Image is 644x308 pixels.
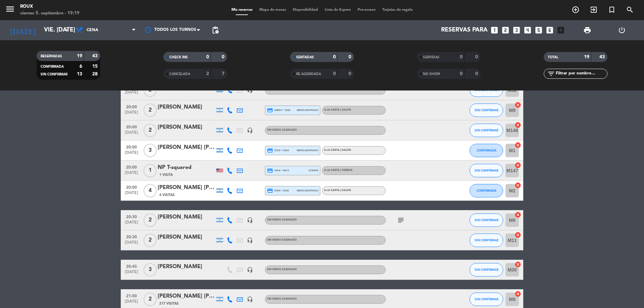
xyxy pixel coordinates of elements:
[247,296,253,302] i: headset_mic
[501,26,510,35] i: looks_two
[470,124,503,137] button: SIN CONFIRMAR
[206,71,209,76] strong: 2
[475,128,498,132] span: SIN CONFIRMAR
[333,71,336,76] strong: 0
[333,55,336,59] strong: 0
[62,26,70,34] i: arrow_drop_down
[470,164,503,177] button: SIN CONFIRMAR
[267,219,297,221] span: Sin menú asignado
[92,64,99,69] strong: 15
[515,261,521,268] i: cancel
[158,292,215,301] div: [PERSON_NAME] [PERSON_NAME]
[144,213,157,227] span: 2
[123,90,140,98] span: [DATE]
[159,172,173,178] span: 1 Visita
[296,56,314,59] span: SENTADAS
[5,4,15,16] button: menu
[608,6,616,14] i: turned_in_not
[20,10,79,17] div: viernes 5. septiembre - 19:19
[123,103,140,110] span: 20:00
[470,184,503,197] button: CONFIRMADA
[515,232,521,238] i: cancel
[41,55,62,58] span: RESERVADAS
[159,192,175,198] span: 4 Visitas
[545,26,554,35] i: looks_6
[470,234,503,247] button: SIN CONFIRMAR
[144,234,157,247] span: 2
[572,6,580,14] i: add_circle_outline
[159,301,179,306] span: 217 Visitas
[267,268,297,271] span: Sin menú asignado
[123,240,140,248] span: [DATE]
[123,299,140,307] span: [DATE]
[397,216,405,224] i: subject
[475,218,498,222] span: SIN CONFIRMAR
[515,291,521,297] i: cancel
[604,20,639,40] div: LOG OUT
[41,73,67,76] span: SIN CONFIRMAR
[144,293,157,306] span: 2
[267,88,297,91] span: Sin menú asignado
[267,147,289,153] span: visa * 0164
[475,55,479,59] strong: 0
[41,65,64,68] span: CONFIRMADA
[599,55,606,59] strong: 43
[158,103,215,112] div: [PERSON_NAME]
[470,263,503,276] button: SIN CONFIRMAR
[515,142,521,148] i: cancel
[321,8,354,12] span: Lista de Espera
[123,262,140,270] span: 20:45
[590,6,598,14] i: exit_to_app
[267,129,297,131] span: Sin menú asignado
[123,150,140,158] span: [DATE]
[297,108,318,112] span: mercadopago
[423,72,440,76] span: NO SHOW
[5,4,15,14] i: menu
[79,64,82,69] strong: 6
[475,108,498,112] span: SIN CONFIRMAR
[123,220,140,228] span: [DATE]
[267,188,273,194] i: credit_card
[297,148,318,152] span: mercadopago
[123,191,140,198] span: [DATE]
[470,293,503,306] button: SIN CONFIRMAR
[348,71,353,76] strong: 0
[158,233,215,242] div: [PERSON_NAME]
[228,8,256,12] span: Mis reservas
[158,163,215,172] div: NP T-squared
[515,102,521,108] i: cancel
[247,217,253,223] i: headset_mic
[475,268,498,271] span: SIN CONFIRMAR
[123,163,140,171] span: 20:00
[515,182,521,189] i: cancel
[158,123,215,132] div: [PERSON_NAME]
[77,54,82,58] strong: 19
[423,56,439,59] span: SERVIDAS
[5,23,41,38] i: [DATE]
[523,26,532,35] i: looks_4
[144,124,157,137] span: 2
[267,168,273,174] i: credit_card
[77,72,82,76] strong: 13
[475,297,498,301] span: SIN CONFIRMAR
[460,55,463,59] strong: 0
[267,107,273,113] i: credit_card
[583,26,591,34] span: print
[555,70,607,77] input: Filtrar por nombre...
[324,189,351,192] span: A la Carta | SALON
[618,26,626,34] i: power_settings_new
[441,27,488,34] span: Reservas para
[123,212,140,220] span: 20:30
[144,104,157,117] span: 2
[626,6,634,14] i: search
[158,213,215,222] div: [PERSON_NAME]
[247,237,253,243] i: headset_mic
[144,144,157,157] span: 3
[379,8,416,12] span: Tarjetas de regalo
[556,26,565,35] i: add_box
[324,149,351,151] span: A la Carta | SALON
[92,54,99,58] strong: 43
[123,171,140,178] span: [DATE]
[87,28,98,33] span: Cena
[515,122,521,128] i: cancel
